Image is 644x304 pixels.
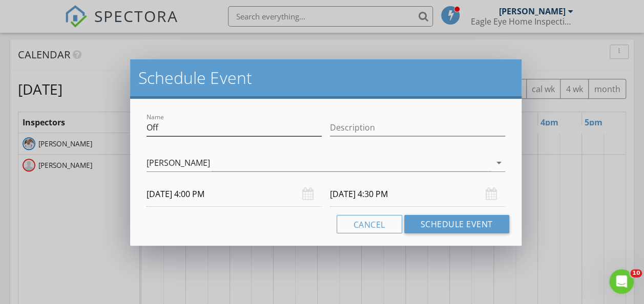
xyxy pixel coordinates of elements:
i: arrow_drop_down [493,157,505,169]
div: [PERSON_NAME] [147,158,210,167]
button: Cancel [337,215,402,233]
h2: Schedule Event [138,68,513,88]
input: Select date [330,182,505,207]
span: 10 [630,269,642,277]
input: Select date [147,182,322,207]
button: Schedule Event [404,215,509,233]
iframe: Intercom live chat [609,269,634,294]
